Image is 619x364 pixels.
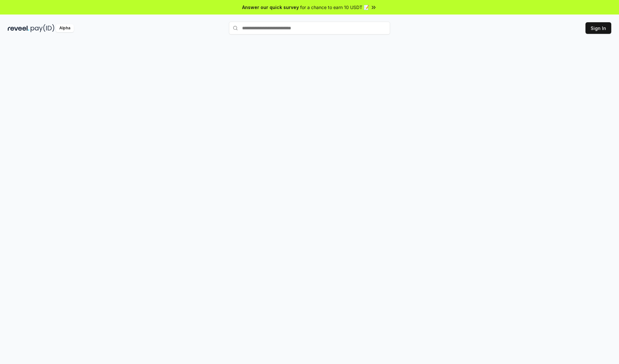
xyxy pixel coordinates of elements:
button: Sign In [585,22,611,34]
div: Alpha [56,24,74,32]
img: pay_id [31,24,54,32]
img: reveel_dark [8,24,29,32]
span: for a chance to earn 10 USDT 📝 [300,4,369,11]
span: Answer our quick survey [242,4,299,11]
